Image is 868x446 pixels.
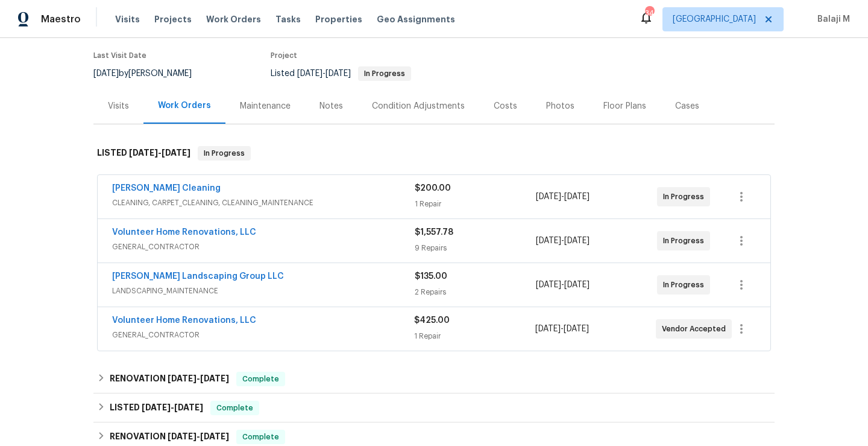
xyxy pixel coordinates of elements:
[162,148,190,157] span: [DATE]
[237,431,284,443] span: Complete
[200,432,229,441] span: [DATE]
[275,15,301,24] span: Tasks
[536,237,561,245] span: [DATE]
[546,100,574,112] div: Photos
[110,372,229,386] h6: RENOVATION
[93,365,775,393] div: RENOVATION [DATE]-[DATE]Complete
[93,66,206,81] div: by [PERSON_NAME]
[112,184,221,193] a: [PERSON_NAME] Cleaning
[415,198,536,210] div: 1 Repair
[199,147,250,159] span: In Progress
[325,69,351,78] span: [DATE]
[237,373,284,385] span: Complete
[110,401,203,415] h6: LISTED
[41,13,81,25] span: Maestro
[673,13,756,25] span: [GEOGRAPHIC_DATA]
[174,403,203,412] span: [DATE]
[662,323,731,335] span: Vendor Accepted
[158,100,211,112] div: Work Orders
[112,241,415,253] span: GENERAL_CONTRACTOR
[377,13,455,25] span: Geo Assignments
[112,272,284,281] a: [PERSON_NAME] Landscaping Group LLC
[415,184,451,193] span: $200.00
[315,13,362,25] span: Properties
[372,100,465,112] div: Condition Adjustments
[415,272,447,281] span: $135.00
[536,281,561,289] span: [DATE]
[663,235,709,247] span: In Progress
[536,235,590,247] span: -
[564,281,590,289] span: [DATE]
[168,374,197,383] span: [DATE]
[168,374,229,383] span: -
[129,148,190,157] span: -
[112,197,415,209] span: CLEANING, CARPET_CLEANING, CLEANING_MAINTENANCE
[168,432,229,441] span: -
[645,7,653,19] div: 34
[359,70,410,77] span: In Progress
[200,374,229,383] span: [DATE]
[414,330,535,342] div: 1 Repair
[112,228,256,237] a: Volunteer Home Renovations, LLC
[536,191,590,203] span: -
[564,193,590,201] span: [DATE]
[97,146,190,161] h6: LISTED
[115,13,140,25] span: Visits
[168,432,197,441] span: [DATE]
[536,279,590,291] span: -
[494,100,517,112] div: Costs
[142,403,203,412] span: -
[212,402,258,414] span: Complete
[663,191,709,203] span: In Progress
[154,13,192,25] span: Projects
[535,325,561,333] span: [DATE]
[663,279,709,291] span: In Progress
[675,100,699,112] div: Cases
[415,228,453,237] span: $1,557.78
[93,134,775,173] div: LISTED [DATE]-[DATE]In Progress
[603,100,646,112] div: Floor Plans
[93,52,146,59] span: Last Visit Date
[414,316,450,325] span: $425.00
[206,13,261,25] span: Work Orders
[112,316,256,325] a: Volunteer Home Renovations, LLC
[535,323,589,335] span: -
[297,69,351,78] span: -
[536,193,561,201] span: [DATE]
[108,100,129,112] div: Visits
[297,69,322,78] span: [DATE]
[129,148,158,157] span: [DATE]
[112,329,414,341] span: GENERAL_CONTRACTOR
[110,430,229,444] h6: RENOVATION
[319,100,343,112] div: Notes
[271,52,297,59] span: Project
[564,325,589,333] span: [DATE]
[142,403,171,412] span: [DATE]
[415,286,536,298] div: 2 Repairs
[415,242,536,254] div: 9 Repairs
[112,285,415,297] span: LANDSCAPING_MAINTENANCE
[813,13,850,25] span: Balaji M
[93,393,775,422] div: LISTED [DATE]-[DATE]Complete
[93,69,119,78] span: [DATE]
[240,100,291,112] div: Maintenance
[271,69,411,78] span: Listed
[564,237,590,245] span: [DATE]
